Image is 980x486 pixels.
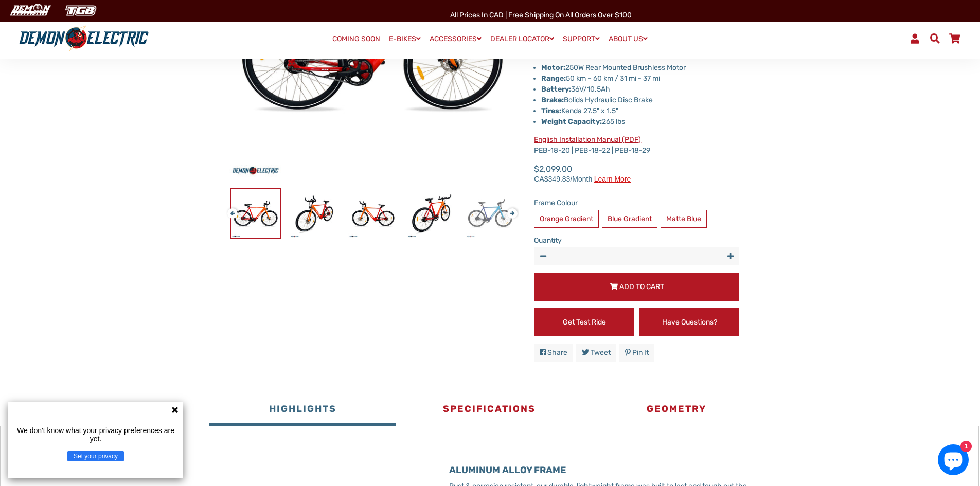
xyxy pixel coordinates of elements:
[290,189,339,238] img: 6ix City eBike - Demon Electric
[67,451,124,461] button: Set your privacy
[534,308,634,336] a: Get Test Ride
[407,189,456,238] img: 6ix City eBike - Demon Electric
[541,116,739,127] li: 265 lbs
[466,189,515,238] img: 6ix City eBike - Demon Electric
[396,395,583,426] button: Specifications
[559,31,603,46] a: SUPPORT
[534,134,739,156] p: PEB-18-20 | PEB-18-22 | PEB-18-29
[547,348,567,357] span: Share
[348,189,398,238] img: 6ix City eBike - Demon Electric
[15,25,152,52] img: Demon Electric logo
[227,203,234,215] button: Previous
[534,235,739,246] label: Quantity
[541,85,571,94] strong: Battery:
[231,189,280,238] img: 6ix City eBike - Demon Electric
[639,308,740,336] a: Have Questions?
[541,106,561,115] strong: Tires:
[385,31,424,46] a: E-BIKES
[541,117,602,126] strong: Weight Capacity:
[541,62,739,73] li: 250W Rear Mounted Brushless Motor
[541,73,739,84] li: 50 km – 60 km / 31 mi - 37 mi
[449,465,770,476] h3: ALUMINUM ALLOY FRAME
[721,247,739,265] button: Increase item quantity by one
[450,11,632,20] span: All Prices in CAD | Free shipping on all orders over $100
[209,395,396,426] button: Highlights
[534,135,641,144] a: English Installation Manual (PDF)
[507,203,513,215] button: Next
[541,84,739,95] li: 36V/10.5Ah
[534,197,739,208] label: Frame Colour
[487,31,558,46] a: DEALER LOCATOR
[541,63,565,72] strong: Motor:
[60,2,102,19] img: TGB Canada
[534,247,739,265] input: quantity
[619,282,664,291] span: Add to Cart
[602,210,657,228] label: Blue Gradient
[534,163,631,183] span: $2,099.00
[329,32,384,46] a: COMING SOON
[534,247,552,265] button: Reduce item quantity by one
[541,74,566,83] strong: Range:
[12,426,179,443] p: We don't know what your privacy preferences are yet.
[583,395,770,426] button: Geometry
[605,31,651,46] a: ABOUT US
[935,444,972,478] inbox-online-store-chat: Shopify online store chat
[534,273,739,301] button: Add to Cart
[541,95,739,105] li: Bolids Hydraulic Disc Brake
[5,2,55,19] img: Demon Electric
[632,348,649,357] span: Pin it
[534,210,599,228] label: Orange Gradient
[661,210,707,228] label: Matte Blue
[426,31,485,46] a: ACCESSORIES
[541,105,739,116] li: Kenda 27.5" x 1.5"
[541,96,564,104] strong: Brake:
[591,348,611,357] span: Tweet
